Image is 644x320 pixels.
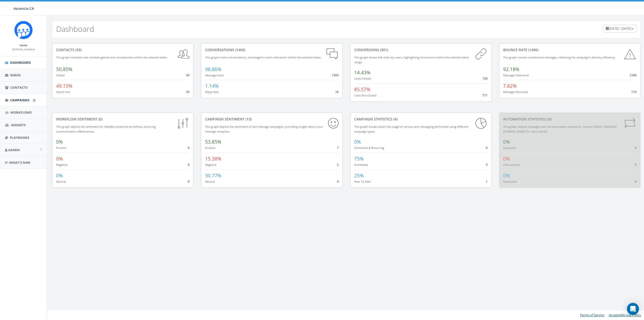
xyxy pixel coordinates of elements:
div: Automation Statistics [503,117,636,122]
span: Inbox [10,73,21,77]
span: 0 [635,179,636,184]
span: 0 [188,145,189,150]
span: 0 [486,145,488,150]
a: Acceptable Use Policy [609,313,641,317]
div: conversations [205,47,338,52]
span: (59) [74,47,82,52]
small: Unsuccessful [503,163,520,167]
span: 0% [354,139,361,145]
span: 50.85% [56,66,72,73]
span: 771 [482,93,488,98]
span: (0) [97,117,102,121]
small: This graph breaks down the usage of various text messaging performed using different campaign types. [354,125,468,133]
span: 0% [503,155,510,162]
span: 14.43% [354,69,371,76]
span: 30.77% [205,172,221,179]
span: 0% [503,139,510,145]
span: 30 [186,73,189,77]
span: 0% [56,172,63,179]
span: 2 [337,162,339,167]
div: conversions [354,47,488,52]
span: [DATE] - [DATE] [609,26,631,31]
span: Campaigns [10,98,29,102]
small: Neutral [56,180,66,183]
small: This graph reveals undelivered messages, reflecting the campaign's delivery efficiency. [503,55,616,59]
small: Positive [56,146,66,150]
small: This graph depicts messages sent via automation standards. Contact [EMAIL_ADDRESS][DOMAIN_NAME] f... [503,125,617,133]
div: Open Intercom Messenger [627,303,639,315]
small: This graph depicts the sentiment of text message campaigns, providing insight about your message ... [205,125,323,133]
span: What's New [9,160,30,165]
small: Messages Delivered [503,73,529,77]
small: This graph depicts the sentiment for RallyBot-powered workflows, ensuring communication effective... [56,125,156,133]
span: 75% [354,155,364,162]
span: 1296 [629,73,636,77]
span: 0 [635,145,636,150]
small: Peer To Peer [354,180,371,183]
span: 49.15% [56,83,72,89]
div: Workflow Sentiment [56,117,189,122]
small: This graph indicates new contacts gained and unsubscribes within the selected dates. [56,55,168,59]
span: 92.18% [503,66,519,73]
small: Negative [205,163,216,167]
small: Scheduled & Recurring [354,146,384,150]
div: Bounce Rate [503,47,636,52]
small: Scheduled [503,180,517,183]
span: 1 [486,179,488,184]
span: 0% [56,139,63,145]
small: This graph shows link clicks by users, highlighting conversions within the selected dates range. [354,55,469,64]
span: Playbooks [10,135,29,140]
span: 53.85% [205,139,221,145]
span: 3 [486,162,488,167]
span: 1393 [332,73,339,77]
span: 130 [482,76,488,81]
small: This graph tracks conversations, exchanged in each interaction within the selected dates. [205,55,321,59]
span: 0% [56,155,63,162]
small: Added [56,73,65,77]
div: contacts [56,47,189,52]
span: (13) [245,117,252,121]
small: Positive [205,146,215,150]
span: Admin [8,148,20,152]
span: 29 [186,89,189,94]
span: (1409) [234,47,245,52]
span: 110 [631,89,636,94]
small: Messages Sent [205,73,224,77]
input: Submit [32,99,36,102]
a: [PERSON_NAME] [12,47,35,51]
div: Campaign Statistics [354,117,488,122]
span: 4 [337,179,339,184]
span: 0 [635,162,636,167]
span: 1.14% [205,83,219,89]
img: Rally_Platform_Icon.png [14,21,33,40]
small: Links Not Clicked [354,93,377,97]
small: Name [20,44,27,47]
span: 25% [354,172,364,179]
span: 16 [335,89,339,94]
small: Opted Out [56,90,70,94]
span: 7.82% [503,83,517,89]
span: 85.57% [354,86,371,93]
span: (0) [546,117,551,121]
span: Dashboard [10,60,31,65]
small: Reply Rate [205,90,219,94]
span: 0 [188,162,189,167]
div: Campaign Sentiment [205,117,338,122]
span: 0 [188,179,189,184]
span: 98.86% [205,66,221,73]
small: Messages Bounced [503,90,528,94]
a: Terms of Service [580,313,604,317]
span: Widgets [11,123,26,127]
small: Successful [503,146,516,150]
h2: Dashboard [56,25,94,33]
small: Neutral [205,180,215,183]
span: (4) [392,117,397,121]
small: Negative [56,163,67,167]
small: [PERSON_NAME] [12,48,35,51]
span: Contacts [10,85,28,90]
small: Links Clicked [354,77,371,80]
span: 15.38% [205,155,221,162]
small: Immediate [354,163,368,167]
span: Ascencia CA [14,6,34,11]
span: Workflows [10,110,32,115]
